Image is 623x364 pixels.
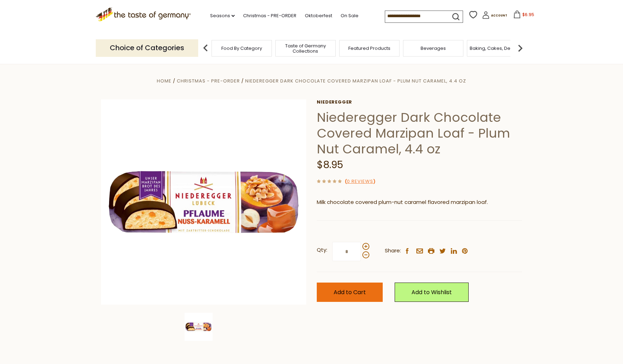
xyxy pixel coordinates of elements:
[317,99,522,105] a: Niederegger
[277,43,334,54] a: Taste of Germany Collections
[341,12,359,20] a: On Sale
[385,246,401,255] span: Share:
[509,11,538,21] button: $6.95
[317,110,522,157] h1: Niederegger Dark Chocolate Covered Marzipan Loaf - Plum Nut Caramel, 4.4 oz
[522,12,534,18] span: $6.95
[157,78,172,84] a: Home
[421,46,446,51] a: Beverages
[101,99,306,305] img: Niederegger Dark Chocolate Marzipan Loaf, plum nut caramel
[345,178,375,185] span: ( )
[221,46,262,51] a: Food By Category
[210,12,235,20] a: Seasons
[491,14,507,18] span: Account
[199,41,213,55] img: previous arrow
[243,12,296,20] a: Christmas - PRE-ORDER
[317,198,522,207] p: Milk chocolate covered plum-nut caramel flavored marzipan loaf.
[334,288,366,296] span: Add to Cart
[347,178,373,185] a: 0 Reviews
[96,39,198,57] p: Choice of Categories
[305,12,332,20] a: Oktoberfest
[317,283,383,302] button: Add to Cart
[317,246,327,254] strong: Qty:
[317,158,343,172] span: $8.95
[482,11,507,21] a: Account
[470,46,524,51] a: Baking, Cakes, Desserts
[177,78,240,84] a: Christmas - PRE-ORDER
[185,313,213,341] img: Niederegger Dark Chocolate Marzipan Loaf, plum nut caramel
[332,242,361,261] input: Qty:
[395,283,469,302] a: Add to Wishlist
[245,78,466,84] a: Niederegger Dark Chocolate Covered Marzipan Loaf - Plum Nut Caramel, 4.4 oz
[513,41,527,55] img: next arrow
[348,46,390,51] a: Featured Products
